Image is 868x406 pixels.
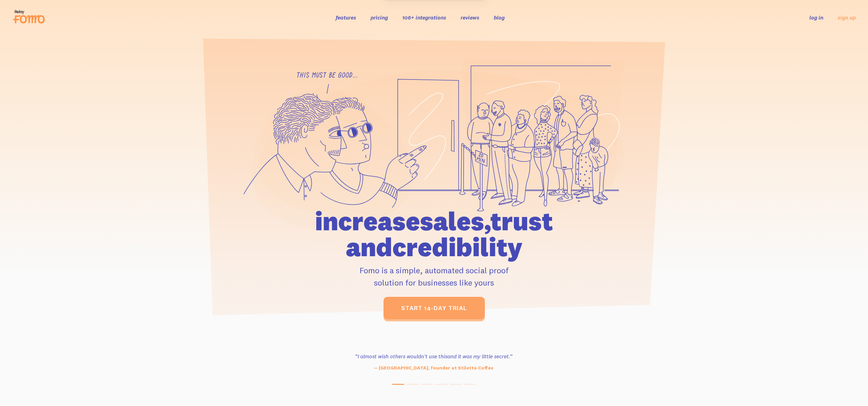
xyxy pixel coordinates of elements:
[276,264,592,289] p: Fomo is a simple, automated social proof solution for businesses like yours
[838,14,856,21] a: sign up
[341,352,527,360] h3: “I almost wish others wouldn't use this and it was my little secret.”
[336,14,356,21] a: features
[341,364,527,372] p: — [GEOGRAPHIC_DATA], founder at Stiletto Coffee
[809,14,823,21] a: log in
[371,14,388,21] a: pricing
[384,297,485,319] a: start 14-day trial
[461,14,479,21] a: reviews
[494,14,505,21] a: blog
[402,14,446,21] a: 106+ integrations
[276,208,592,260] h1: increase sales, trust and credibility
